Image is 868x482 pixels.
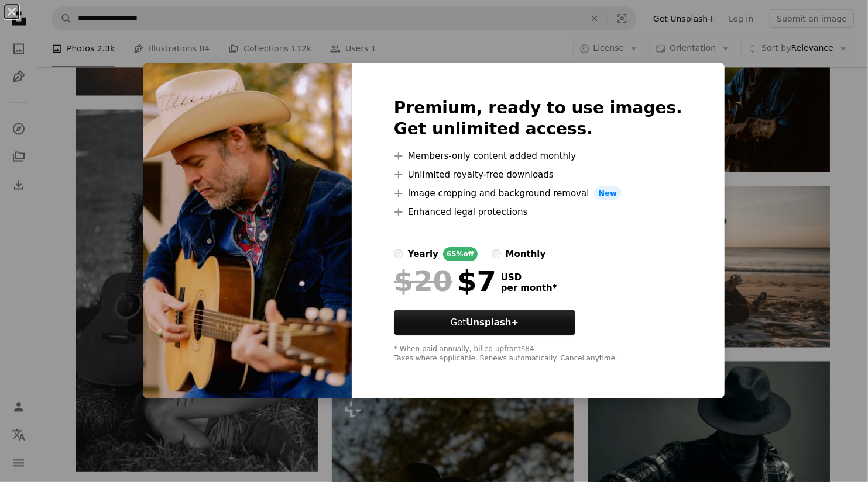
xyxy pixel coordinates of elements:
[394,249,403,259] input: yearly65%off
[492,249,501,259] input: monthly
[466,317,519,328] strong: Unsplash+
[501,283,557,293] span: per month *
[506,247,546,261] div: monthly
[394,310,575,335] button: GetUnsplash+
[594,186,622,200] span: New
[408,247,438,261] div: yearly
[394,149,682,163] li: Members-only content added monthly
[394,98,682,140] h2: Premium, ready to use images. Get unlimited access.
[394,205,682,219] li: Enhanced legal protections
[443,247,478,261] div: 65% off
[394,266,452,296] span: $20
[394,345,682,363] div: * When paid annually, billed upfront $84 Taxes where applicable. Renews automatically. Cancel any...
[394,266,496,296] div: $7
[394,168,682,182] li: Unlimited royalty-free downloads
[143,63,352,399] img: premium_photo-1737392496543-7673aa5dd500
[394,186,682,200] li: Image cropping and background removal
[501,272,557,283] span: USD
